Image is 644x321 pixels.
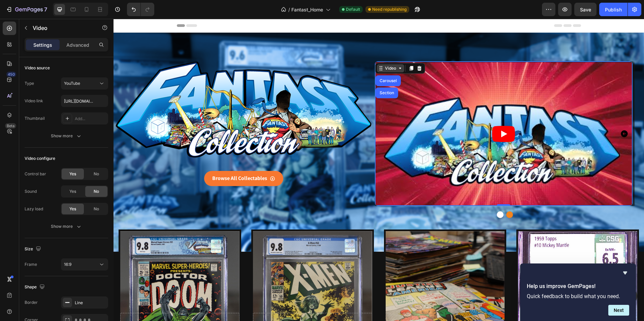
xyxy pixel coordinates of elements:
[66,41,89,48] p: Advanced
[265,72,282,76] div: Section
[25,115,45,121] div: Thumbnail
[53,301,88,307] div: Drop element here
[265,60,285,64] div: Carousel
[69,206,76,212] span: Yes
[288,6,290,13] span: /
[61,77,108,90] button: YouTube
[51,133,82,139] div: Show more
[25,299,38,306] div: Border
[25,80,34,86] div: Type
[33,41,52,48] p: Settings
[599,3,627,16] button: Publish
[25,220,108,233] button: Show more
[64,81,80,86] span: YouTube
[69,188,76,194] span: Yes
[25,65,50,71] div: Video source
[61,95,108,107] input: Insert video url here
[346,6,360,12] span: Default
[61,258,108,271] button: 16:9
[608,305,629,316] button: Next question
[379,107,401,123] button: Play
[372,6,407,12] span: Need republishing
[527,269,629,316] div: Help us improve GemPages!
[69,171,76,177] span: Yes
[527,293,629,299] p: Quick feedback to build what you need.
[33,24,90,32] p: Video
[393,192,399,199] button: Dot
[25,98,43,104] div: Video link
[621,269,629,277] button: Hide survey
[291,6,323,13] span: Fantast_Home
[94,171,99,177] span: No
[5,123,16,129] div: Beta
[505,109,516,120] button: Carousel Next Arrow
[6,72,16,77] div: 450
[580,7,591,12] span: Save
[574,3,597,16] button: Save
[94,188,99,194] span: No
[25,283,46,292] div: Shape
[44,5,47,13] p: 7
[51,223,82,230] div: Show more
[25,130,108,142] button: Show more
[25,206,43,212] div: Lazy load
[94,206,99,212] span: No
[185,301,221,307] div: Drop element here
[64,262,71,267] span: 16:9
[75,300,106,306] div: Line
[114,19,644,321] iframe: Design area
[383,192,390,199] button: Dot
[25,261,37,267] div: Frame
[127,3,154,16] div: Undo/Redo
[527,282,629,290] h2: Help us improve GemPages!
[270,46,284,52] div: Video
[25,188,37,194] div: Sound
[3,3,50,16] button: 7
[25,171,46,177] div: Control bar
[25,245,42,254] div: Size
[25,155,55,162] div: Video configure
[75,116,106,122] div: Add...
[605,6,622,13] div: Publish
